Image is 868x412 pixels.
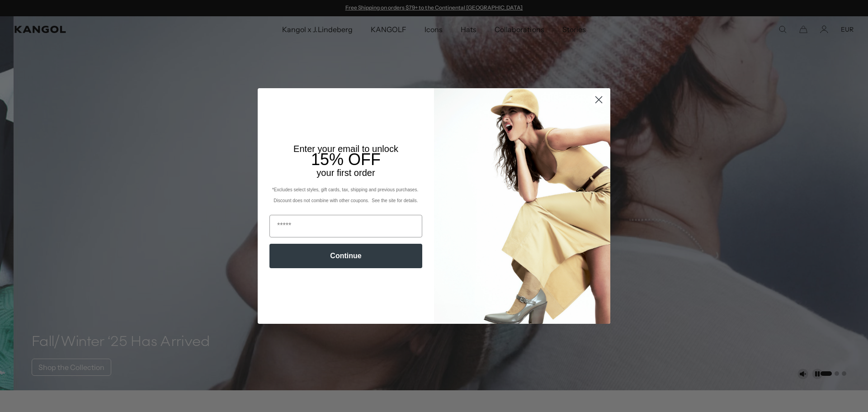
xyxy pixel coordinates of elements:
[591,92,607,108] button: Close dialog
[293,144,398,154] span: Enter your email to unlock
[311,150,381,169] span: 15% OFF
[272,187,420,203] span: *Excludes select styles, gift cards, tax, shipping and previous purchases. Discount does not comb...
[316,168,375,178] span: your first order
[269,215,422,237] input: Email
[269,244,422,268] button: Continue
[434,88,610,323] img: 93be19ad-e773-4382-80b9-c9d740c9197f.jpeg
